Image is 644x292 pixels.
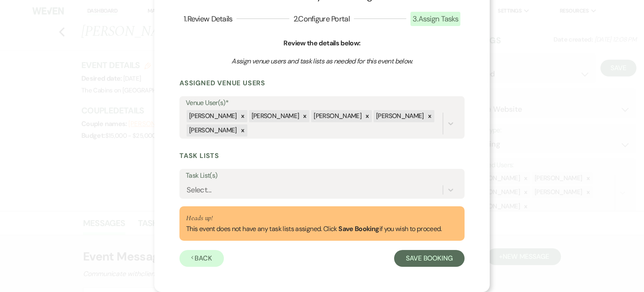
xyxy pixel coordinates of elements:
[186,213,442,234] div: This event does not have any task lists assigned. Click if you wish to proceed.
[179,15,236,23] button: 1.Review Details
[186,97,458,109] label: Venue User(s)*
[249,110,301,122] div: [PERSON_NAME]
[338,224,379,233] b: Save Booking
[374,110,425,122] div: [PERSON_NAME]
[187,124,238,137] div: [PERSON_NAME]
[311,110,363,122] div: [PERSON_NAME]
[293,14,350,24] span: 2 . Configure Portal
[410,12,460,26] span: 3 . Assign Tasks
[179,250,224,267] button: Back
[406,15,465,23] button: 3.Assign Tasks
[186,213,442,224] p: Heads up!
[186,170,458,182] label: Task List(s)
[179,151,465,160] h3: Task Lists
[179,39,465,48] h6: Review the details below:
[187,110,238,122] div: [PERSON_NAME]
[289,15,354,23] button: 2.Configure Portal
[184,14,232,24] span: 1 . Review Details
[179,79,465,88] h3: Assigned Venue Users
[208,57,436,66] h3: Assign venue users and task lists as needed for this event below.
[394,250,465,267] button: Save Booking
[187,184,211,196] div: Select...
